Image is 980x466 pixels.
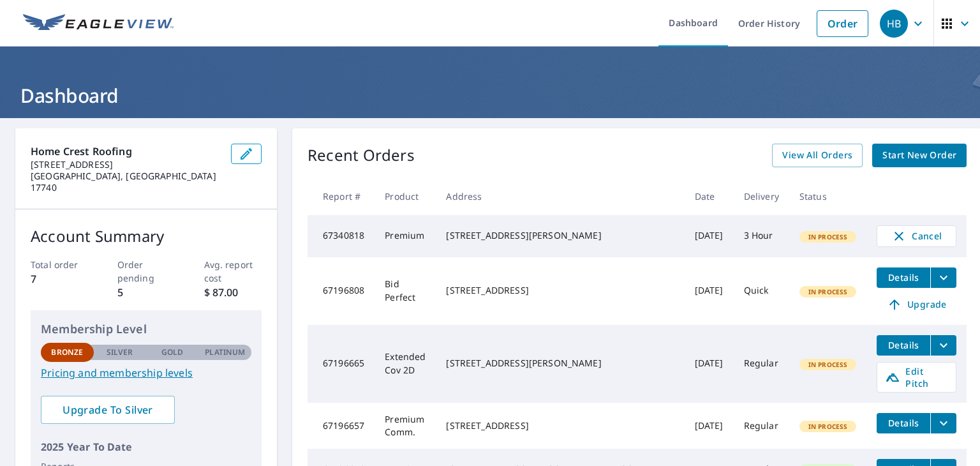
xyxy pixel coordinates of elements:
[734,403,789,449] td: Regular
[734,177,789,215] th: Delivery
[308,215,375,257] td: 67340818
[375,403,436,449] td: Premium Comm.
[685,403,734,449] td: [DATE]
[885,365,948,389] span: Edit Pitch
[117,285,175,300] p: 5
[15,82,965,109] h1: Dashboard
[205,347,245,358] p: Platinum
[31,159,221,170] p: [STREET_ADDRESS]
[685,257,734,325] td: [DATE]
[31,144,221,159] p: Home Crest Roofing
[308,403,375,449] td: 67196657
[877,294,956,315] a: Upgrade
[685,215,734,257] td: [DATE]
[930,413,956,433] button: filesDropdownBtn-67196657
[31,271,89,287] p: 7
[117,258,175,285] p: Order pending
[446,357,674,370] div: [STREET_ADDRESS][PERSON_NAME]
[877,335,930,356] button: detailsBtn-67196665
[161,347,183,358] p: Gold
[23,14,174,33] img: EV Logo
[375,325,436,403] td: Extended Cov 2D
[872,144,967,167] a: Start New Order
[204,285,262,300] p: $ 87.00
[107,347,133,358] p: Silver
[930,335,956,356] button: filesDropdownBtn-67196665
[308,144,415,167] p: Recent Orders
[734,257,789,325] td: Quick
[31,258,89,271] p: Total order
[884,417,923,429] span: Details
[884,297,949,312] span: Upgrade
[31,225,262,248] p: Account Summary
[685,177,734,215] th: Date
[31,170,221,193] p: [GEOGRAPHIC_DATA], [GEOGRAPHIC_DATA] 17740
[446,419,674,432] div: [STREET_ADDRESS]
[41,439,251,455] p: 2025 Year To Date
[801,232,856,241] span: In Process
[375,177,436,215] th: Product
[884,339,923,351] span: Details
[41,320,251,338] p: Membership Level
[890,229,943,244] span: Cancel
[801,360,856,369] span: In Process
[375,215,436,257] td: Premium
[446,284,674,297] div: [STREET_ADDRESS]
[308,325,375,403] td: 67196665
[930,267,956,288] button: filesDropdownBtn-67196808
[375,257,436,325] td: Bid Perfect
[446,229,674,242] div: [STREET_ADDRESS][PERSON_NAME]
[880,10,908,38] div: HB
[685,325,734,403] td: [DATE]
[817,10,868,37] a: Order
[801,287,856,296] span: In Process
[877,267,930,288] button: detailsBtn-67196808
[877,225,956,247] button: Cancel
[51,403,165,417] span: Upgrade To Silver
[308,257,375,325] td: 67196808
[436,177,684,215] th: Address
[789,177,867,215] th: Status
[882,147,956,163] span: Start New Order
[772,144,863,167] a: View All Orders
[41,365,251,380] a: Pricing and membership levels
[801,422,856,431] span: In Process
[734,325,789,403] td: Regular
[877,413,930,433] button: detailsBtn-67196657
[51,347,83,358] p: Bronze
[41,396,175,424] a: Upgrade To Silver
[308,177,375,215] th: Report #
[734,215,789,257] td: 3 Hour
[782,147,852,163] span: View All Orders
[877,362,956,393] a: Edit Pitch
[204,258,262,285] p: Avg. report cost
[884,271,923,283] span: Details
